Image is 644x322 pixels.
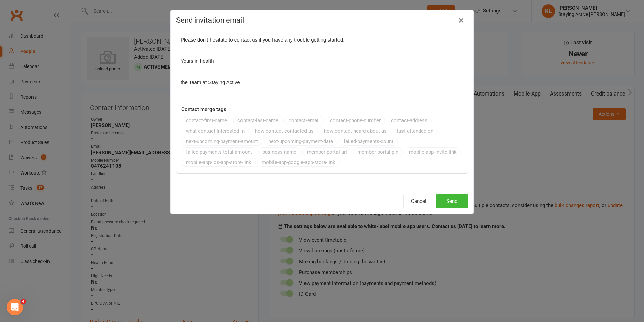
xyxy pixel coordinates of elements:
[176,16,468,24] h4: Send invitation email
[181,58,214,64] span: Yours in health
[21,299,26,304] span: 4
[181,37,345,43] span: Please don't hesitate to contact us if you have any trouble getting started.
[436,194,468,208] button: Send
[7,299,23,315] iframe: Intercom live chat
[456,15,466,26] button: Close
[403,194,434,208] button: Cancel
[181,105,226,113] label: Contact merge tags
[181,79,240,85] span: the Team at Staying Active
